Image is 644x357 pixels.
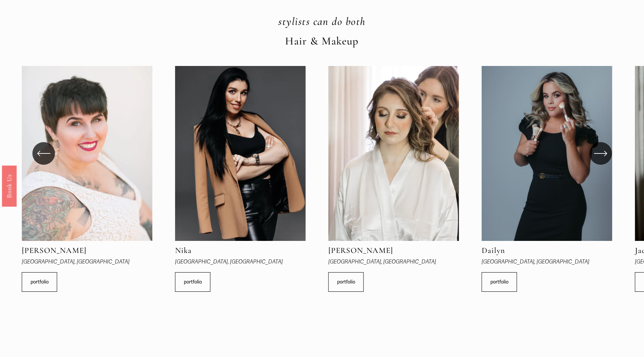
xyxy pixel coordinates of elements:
[589,142,612,165] button: Next
[175,272,211,292] a: portfolio
[22,272,57,292] a: portfolio
[32,142,55,165] button: Previous
[328,272,364,292] a: portfolio
[482,272,517,292] a: portfolio
[278,15,365,28] em: stylists can do both
[19,31,624,51] p: Hair & Makeup
[2,165,17,206] a: Book Us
